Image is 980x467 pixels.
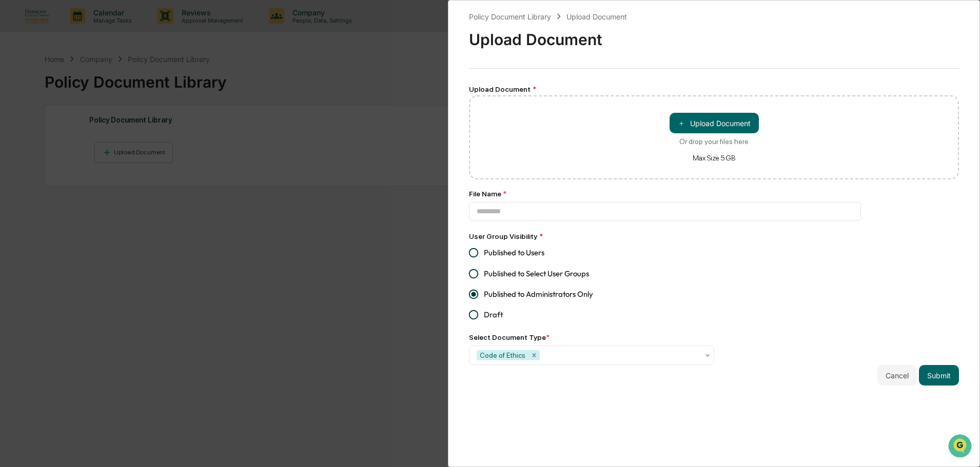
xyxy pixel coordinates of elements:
p: How can we help? [10,22,187,38]
img: 1746055101610-c473b297-6a78-478c-a979-82029cc54cd1 [10,78,29,97]
a: 🗄️Attestations [70,125,131,144]
span: Preclearance [21,129,66,139]
div: Or drop your files here [679,137,749,146]
div: We're available if you need us! [35,89,130,97]
div: Max Size 5 GB [693,154,735,162]
span: Data Lookup [21,149,65,159]
div: 🖐️ [10,130,18,138]
span: Attestations [85,129,127,139]
div: Upload Document [469,22,959,49]
a: 🔎Data Lookup [6,145,69,163]
a: Powered byPylon [72,173,124,181]
span: Published to Administrators Only [484,289,593,300]
iframe: Open customer support [947,433,975,461]
button: Submit [919,365,959,385]
span: ＋ [678,118,685,128]
div: Remove Code of Ethics [528,350,540,360]
span: Draft [484,309,503,320]
button: Or drop your files hereMax Size 5 GB [670,113,759,133]
span: Published to Users [484,247,544,258]
button: Start new chat [174,82,187,94]
span: Published to Select User Groups [484,268,589,279]
a: 🖐️Preclearance [6,125,70,144]
span: Pylon [102,174,124,181]
div: Upload Document [566,12,627,21]
div: Select Document Type [469,333,550,341]
label: Upload Document [469,85,536,93]
div: Code of Ethics [477,350,528,360]
div: 🔎 [10,150,18,158]
div: 🗄️ [74,130,83,138]
label: User Group Visibility [469,232,543,240]
div: Policy Document Library [469,12,551,21]
div: File Name [469,190,861,198]
button: Cancel [877,365,917,385]
div: Start new chat [35,78,168,89]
